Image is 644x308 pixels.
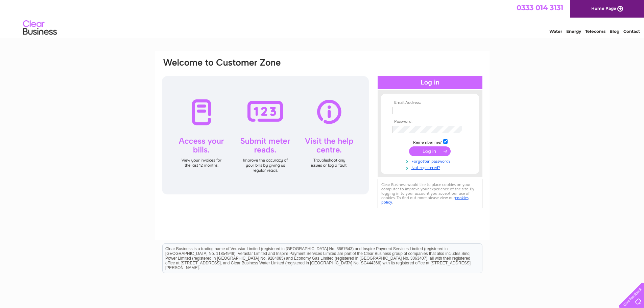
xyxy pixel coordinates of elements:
a: Energy [566,29,581,34]
th: Email Address: [391,100,469,105]
a: Contact [623,29,640,34]
div: Clear Business is a trading name of Verastar Limited (registered in [GEOGRAPHIC_DATA] No. 3667643... [163,4,482,33]
a: Forgotten password? [392,158,469,164]
a: cookies policy [381,195,469,205]
a: Water [549,29,562,34]
a: Blog [610,29,619,34]
th: Password: [391,119,469,124]
input: Submit [409,146,451,156]
img: logo.png [23,18,57,38]
div: Clear Business would like to place cookies on your computer to improve your experience of the sit... [378,179,482,208]
a: Not registered? [392,164,469,170]
td: Remember me? [391,138,469,145]
a: Telecoms [585,29,605,34]
a: 0333 014 3131 [517,3,563,12]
